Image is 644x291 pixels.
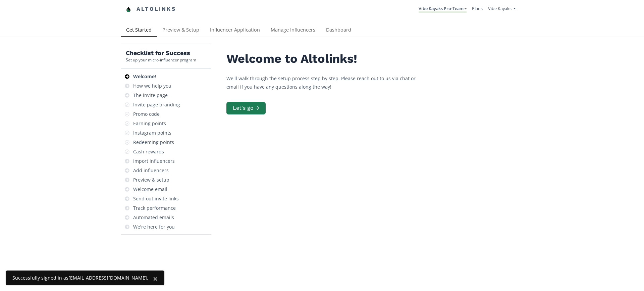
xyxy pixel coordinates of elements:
div: Import influencers [133,158,175,164]
div: Add influencers [133,167,169,174]
div: We're here for you [133,224,175,230]
div: Set up your micro-influencer program [126,57,196,63]
span: Vibe Kayaks [488,5,512,11]
a: Vibe Kayaks Pro-Team [419,5,467,13]
div: Promo code [133,111,160,117]
div: Successfully signed in as [EMAIL_ADDRESS][DOMAIN_NAME] . [12,275,148,281]
div: Redeeming points [133,139,174,146]
a: Influencer Application [205,24,265,37]
a: Dashboard [321,24,357,37]
button: Let's go → [226,102,266,114]
img: favicon-32x32.png [126,7,131,12]
button: Close [146,271,164,287]
a: Vibe Kayaks [488,5,516,13]
div: The invite page [133,92,168,99]
div: Welcome! [133,73,156,80]
div: Automated emails [133,214,174,221]
h2: Welcome to Altolinks! [226,52,428,66]
div: Cash rewards [133,148,164,155]
a: Plans [472,5,483,11]
a: Preview & Setup [157,24,205,37]
div: Preview & setup [133,177,169,183]
div: Welcome email [133,186,167,193]
div: Track performance [133,205,176,211]
div: How we help you [133,83,171,89]
h5: Checklist for Success [126,49,196,57]
a: Altolinks [126,4,176,15]
div: Send out invite links [133,195,179,202]
div: Instagram points [133,130,171,136]
div: Invite page branding [133,101,180,108]
p: We'll walk through the setup process step by step. Please reach out to us via chat or email if yo... [226,74,428,91]
div: Earning points [133,120,166,127]
a: Manage Influencers [265,24,321,37]
a: Get Started [121,24,157,37]
span: × [153,273,158,284]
